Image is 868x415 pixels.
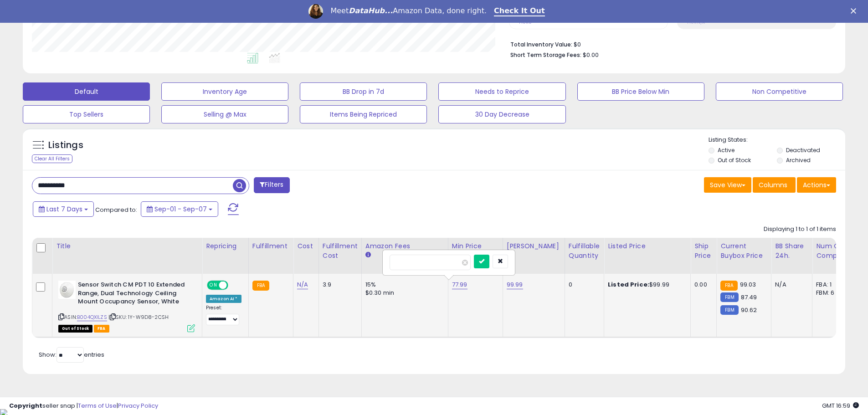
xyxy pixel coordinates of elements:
i: DataHub... [349,6,393,15]
button: Inventory Age [161,82,288,101]
div: Amazon Fees [365,241,444,251]
li: $0 [510,38,829,49]
button: Items Being Repriced [300,105,427,123]
div: Listed Price [608,241,687,251]
button: 30 Day Decrease [438,105,565,123]
button: Default [23,82,150,101]
a: 77.99 [452,280,467,289]
small: FBM [720,305,738,315]
a: 99.99 [507,280,523,289]
div: Fulfillable Quantity [569,241,600,261]
small: Amazon Fees. [365,251,371,259]
span: Compared to: [95,205,137,214]
span: | SKU: 1Y-W9D8-2CSH [108,313,169,321]
label: Out of Stock [718,156,751,164]
span: ON [208,282,219,289]
div: N/A [775,281,805,289]
button: BB Price Below Min [577,82,704,101]
div: Preset: [206,305,241,325]
button: Save View [704,177,751,193]
div: Title [56,241,198,251]
div: FBA: 1 [816,281,846,289]
small: FBA [252,281,269,291]
div: Repricing [206,241,245,251]
a: Privacy Policy [118,401,158,410]
span: Show: entries [39,350,104,359]
label: Active [718,146,734,154]
strong: Copyright [9,401,42,410]
p: Listing States: [709,136,845,144]
b: Listed Price: [608,280,649,289]
div: Clear All Filters [32,154,72,163]
div: Ship Price [694,241,713,261]
div: 0 [569,281,597,289]
button: Filters [254,177,289,193]
span: 2025-09-15 16:59 GMT [822,401,859,410]
button: Non Competitive [716,82,843,101]
div: 3.9 [323,281,354,289]
div: FBM: 6 [816,289,846,297]
div: Fulfillment [252,241,289,251]
label: Deactivated [786,146,820,154]
button: Last 7 Days [33,201,94,217]
small: FBA [720,281,737,291]
button: Needs to Reprice [438,82,565,101]
label: Archived [786,156,811,164]
div: 15% [365,281,441,289]
div: Displaying 1 to 1 of 1 items [764,225,836,234]
span: $0.00 [583,51,599,59]
button: Selling @ Max [161,105,288,123]
div: Current Buybox Price [720,241,767,261]
div: Min Price [452,241,499,251]
b: Sensor Switch CM PDT 10 Extended Range, Dual Technology Ceiling Mount Occupancy Sensor, White [78,281,189,308]
span: Sep-01 - Sep-07 [154,205,207,214]
button: BB Drop in 7d [300,82,427,101]
a: Terms of Use [78,401,117,410]
div: $99.99 [608,281,683,289]
span: Last 7 Days [46,205,82,214]
div: Num of Comp. [816,241,849,261]
span: 99.03 [740,280,756,289]
div: 0.00 [694,281,709,289]
span: Columns [759,180,787,190]
div: seller snap | | [9,402,158,410]
a: B004QXILZS [77,313,107,321]
img: 31Qrpr2UekL._SL40_.jpg [58,281,76,299]
div: Meet Amazon Data, done right. [330,6,487,15]
div: BB Share 24h. [775,241,808,261]
a: N/A [297,280,308,289]
small: FBM [720,292,738,302]
div: ASIN: [58,281,195,331]
div: $0.30 min [365,289,441,297]
span: 87.49 [741,293,757,302]
img: Profile image for Georgie [308,4,323,19]
button: Sep-01 - Sep-07 [141,201,218,217]
a: Check It Out [494,6,545,16]
button: Actions [797,177,836,193]
h5: Listings [48,139,83,152]
button: Columns [753,177,796,193]
div: Fulfillment Cost [323,241,358,261]
button: Top Sellers [23,105,150,123]
span: 90.62 [741,306,757,314]
div: [PERSON_NAME] [507,241,561,251]
div: Amazon AI * [206,295,241,303]
b: Total Inventory Value: [510,41,572,48]
span: OFF [227,282,241,289]
span: All listings that are currently out of stock and unavailable for purchase on Amazon [58,325,92,333]
span: FBA [94,325,109,333]
div: Cost [297,241,315,251]
div: Close [851,8,860,14]
b: Short Term Storage Fees: [510,51,581,59]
